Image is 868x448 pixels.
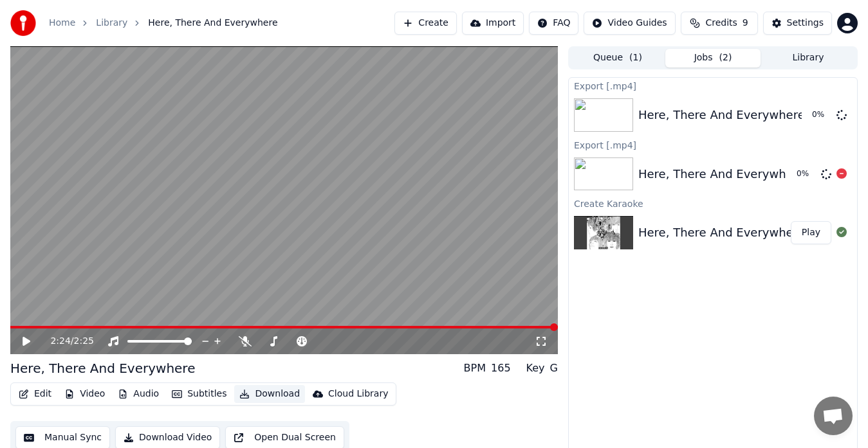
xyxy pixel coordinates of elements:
div: Export [.mp4] [569,137,857,152]
button: Import [462,12,524,35]
button: Credits9 [681,12,758,35]
div: / [50,335,81,348]
div: Settings [787,17,824,30]
div: Export [.mp4] [569,78,857,93]
div: 0 % [797,169,816,179]
div: Here, There And Everywhere..cover [638,224,844,242]
img: youka [10,10,36,36]
div: BPM [464,361,486,376]
div: Create Karaoke [569,195,857,211]
button: Library [761,49,856,67]
div: Key [526,361,545,376]
div: 0 % [812,110,831,120]
div: Here, There And Everywhere [638,165,805,183]
button: Video Guides [584,12,675,35]
div: Cloud Library [328,388,388,400]
button: Edit [14,385,57,403]
span: ( 1 ) [629,51,642,64]
nav: breadcrumb [49,17,278,30]
button: Queue [570,49,665,67]
button: Download [234,385,305,403]
button: Video [59,385,110,403]
span: 2:25 [74,335,94,348]
span: ( 2 ) [719,51,732,64]
span: 9 [743,17,748,30]
button: Play [791,221,831,244]
button: Settings [763,12,832,35]
div: G [550,361,558,376]
span: 2:24 [50,335,70,348]
span: Here, There And Everywhere [148,17,277,30]
button: Create [394,12,457,35]
a: Library [96,17,127,30]
div: 165 [491,361,511,376]
button: Subtitles [167,385,232,403]
a: Open chat [814,397,853,435]
div: Here, There And Everywhere [638,106,805,124]
button: Audio [113,385,164,403]
button: FAQ [529,12,578,35]
div: Here, There And Everywhere [10,359,195,377]
button: Jobs [665,49,761,67]
span: Credits [705,17,737,30]
a: Home [49,17,75,30]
